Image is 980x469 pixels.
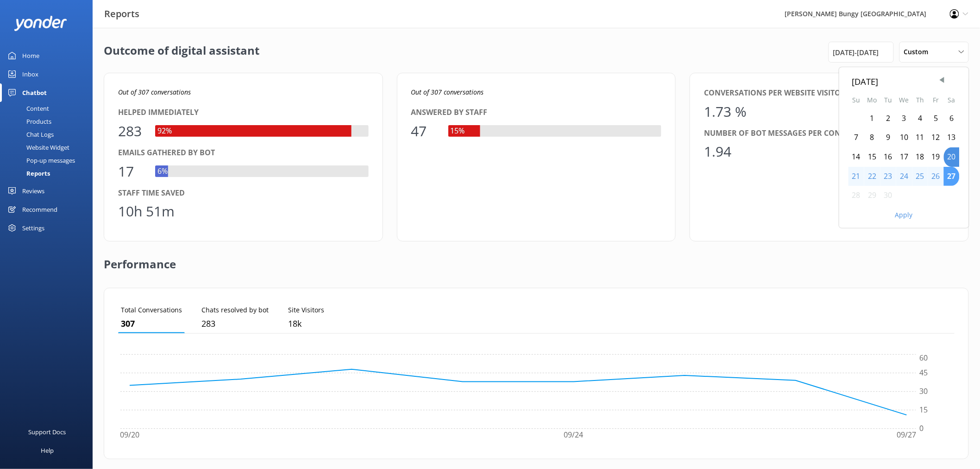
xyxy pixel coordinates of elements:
[920,405,928,415] tspan: 15
[880,147,896,167] div: Tue Sep 16 2025
[864,109,880,128] div: Mon Sep 01 2025
[14,16,67,31] img: yonder-white-logo.png
[41,441,54,460] div: Help
[917,95,924,104] abbr: Thursday
[411,88,484,96] i: Out of 307 conversations
[848,147,864,167] div: Sun Sep 14 2025
[201,305,269,315] p: Chats resolved by bot
[904,47,934,57] span: Custom
[912,167,928,186] div: Thu Sep 25 2025
[704,87,955,99] div: Conversations per website visitor
[899,95,909,104] abbr: Wednesday
[6,128,93,141] a: Chat Logs
[6,115,93,128] a: Products
[118,88,191,96] i: Out of 307 conversations
[22,219,44,237] div: Settings
[864,147,880,167] div: Mon Sep 15 2025
[411,107,662,119] div: Answered by staff
[288,305,324,315] p: Site Visitors
[6,115,51,128] div: Products
[121,305,182,315] p: Total Conversations
[118,107,369,119] div: Helped immediately
[853,95,861,104] abbr: Sunday
[937,76,947,85] span: Previous Month
[896,109,912,128] div: Wed Sep 03 2025
[118,200,175,222] div: 10h 51m
[411,120,439,142] div: 47
[880,167,896,186] div: Tue Sep 23 2025
[6,154,93,167] a: Pop-up messages
[948,95,955,104] abbr: Saturday
[118,160,146,183] div: 17
[104,42,259,63] h2: Outcome of digital assistant
[944,128,960,147] div: Sat Sep 13 2025
[864,128,880,147] div: Mon Sep 08 2025
[104,241,176,279] h2: Performance
[944,109,960,128] div: Sat Sep 06 2025
[920,387,928,397] tspan: 30
[880,186,896,205] div: Tue Sep 30 2025
[897,430,917,440] tspan: 09/27
[896,128,912,147] div: Wed Sep 10 2025
[928,128,944,147] div: Fri Sep 12 2025
[852,75,956,88] div: [DATE]
[895,212,913,218] button: Apply
[120,430,139,440] tspan: 09/20
[6,167,93,180] a: Reports
[944,147,960,167] div: Sat Sep 20 2025
[6,102,93,115] a: Content
[22,200,57,219] div: Recommend
[704,101,747,123] div: 1.73 %
[6,141,93,154] a: Website Widget
[880,128,896,147] div: Tue Sep 09 2025
[896,167,912,186] div: Wed Sep 24 2025
[944,167,960,186] div: Sat Sep 27 2025
[912,147,928,167] div: Thu Sep 18 2025
[880,109,896,128] div: Tue Sep 02 2025
[155,165,170,177] div: 6%
[867,95,877,104] abbr: Monday
[448,125,467,137] div: 15%
[920,368,928,378] tspan: 45
[912,128,928,147] div: Thu Sep 11 2025
[833,47,879,58] span: [DATE] - [DATE]
[6,154,75,167] div: Pop-up messages
[22,46,39,65] div: Home
[920,424,924,434] tspan: 0
[104,6,139,21] h3: Reports
[704,127,955,139] div: Number of bot messages per conversation (avg.)
[704,140,732,163] div: 1.94
[564,430,584,440] tspan: 09/24
[121,317,182,330] p: 307
[22,83,47,102] div: Chatbot
[848,186,864,205] div: Sun Sep 28 2025
[848,128,864,147] div: Sun Sep 07 2025
[118,120,146,142] div: 283
[848,167,864,186] div: Sun Sep 21 2025
[933,95,939,104] abbr: Friday
[6,141,69,154] div: Website Widget
[885,95,892,104] abbr: Tuesday
[6,167,50,180] div: Reports
[928,147,944,167] div: Fri Sep 19 2025
[155,125,174,137] div: 92%
[928,109,944,128] div: Fri Sep 05 2025
[896,147,912,167] div: Wed Sep 17 2025
[6,128,54,141] div: Chat Logs
[864,186,880,205] div: Mon Sep 29 2025
[22,65,38,83] div: Inbox
[22,182,44,200] div: Reviews
[288,317,324,330] p: 17,727
[864,167,880,186] div: Mon Sep 22 2025
[920,353,928,363] tspan: 60
[118,187,369,199] div: Staff time saved
[912,109,928,128] div: Thu Sep 04 2025
[928,167,944,186] div: Fri Sep 26 2025
[201,317,269,330] p: 283
[29,423,66,441] div: Support Docs
[118,147,369,159] div: Emails gathered by bot
[6,102,49,115] div: Content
